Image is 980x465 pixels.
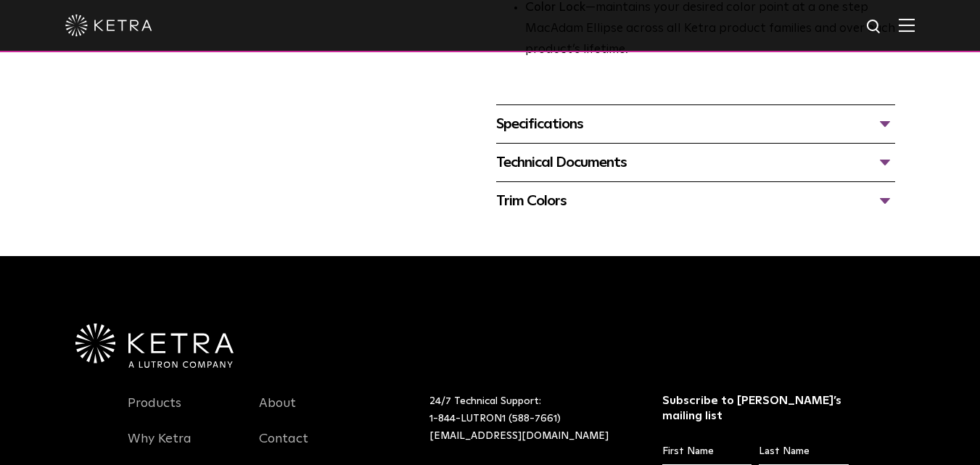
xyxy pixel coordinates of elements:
[496,112,896,136] div: Specifications
[496,189,896,213] div: Trim Colors
[75,324,234,369] img: Ketra-aLutronCo_White_RGB
[128,431,192,464] a: Why Ketra
[128,395,181,429] a: Products
[865,18,884,36] img: search icon
[259,431,308,464] a: Contact
[429,413,561,424] a: 1-844-LUTRON1 (588-7661)
[65,15,152,36] img: ketra-logo-2019-white
[259,395,296,429] a: About
[496,151,896,174] div: Technical Documents
[429,431,609,441] a: [EMAIL_ADDRESS][DOMAIN_NAME]
[662,393,849,424] h3: Subscribe to [PERSON_NAME]’s mailing list
[429,393,626,445] p: 24/7 Technical Support:
[899,18,915,32] img: Hamburger%20Nav.svg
